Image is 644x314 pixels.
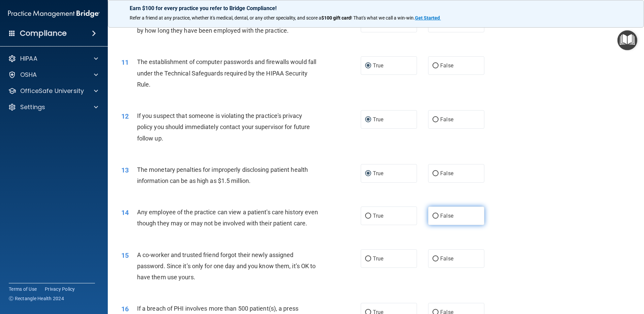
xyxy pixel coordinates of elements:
[321,15,351,21] strong: $100 gift card
[9,286,37,292] a: Terms of Use
[20,87,84,95] p: OfficeSafe University
[351,15,415,21] span: ! That's what we call a win-win.
[432,63,439,68] input: False
[121,112,129,120] span: 12
[137,166,308,184] span: The monetary penalties for improperly disclosing patient health information can be as high as $1....
[617,30,637,50] button: Open Resource Center
[365,63,371,68] input: True
[373,213,383,219] span: True
[121,251,129,259] span: 15
[8,71,98,79] a: OSHA
[20,71,37,79] p: OSHA
[130,5,622,11] p: Earn $100 for every practice you refer to Bridge Compliance!
[432,214,439,219] input: False
[432,256,439,261] input: False
[373,116,383,123] span: True
[45,286,75,292] a: Privacy Policy
[365,171,371,176] input: True
[137,112,310,142] span: If you suspect that someone is violating the practice's privacy policy you should immediately con...
[440,62,453,69] span: False
[365,256,371,261] input: True
[440,255,453,262] span: False
[121,305,129,313] span: 16
[8,7,100,21] img: PMB logo
[365,117,371,122] input: True
[121,166,129,174] span: 13
[20,29,67,38] h4: Compliance
[8,55,98,63] a: HIPAA
[137,209,318,227] span: Any employee of the practice can view a patient's care history even though they may or may not be...
[137,251,316,281] span: A co-worker and trusted friend forgot their newly assigned password. Since it’s only for one day ...
[415,15,441,21] a: Get Started
[373,62,383,69] span: True
[9,295,64,302] span: Ⓒ Rectangle Health 2024
[440,116,453,123] span: False
[121,58,129,66] span: 11
[440,213,453,219] span: False
[20,103,45,111] p: Settings
[432,117,439,122] input: False
[137,58,316,88] span: The establishment of computer passwords and firewalls would fall under the Technical Safeguards r...
[130,15,321,21] span: Refer a friend at any practice, whether it's medical, dental, or any other speciality, and score a
[8,87,98,95] a: OfficeSafe University
[432,171,439,176] input: False
[8,103,98,111] a: Settings
[440,170,453,177] span: False
[20,55,37,63] p: HIPAA
[121,209,129,217] span: 14
[373,255,383,262] span: True
[373,170,383,177] span: True
[415,15,440,21] strong: Get Started
[365,214,371,219] input: True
